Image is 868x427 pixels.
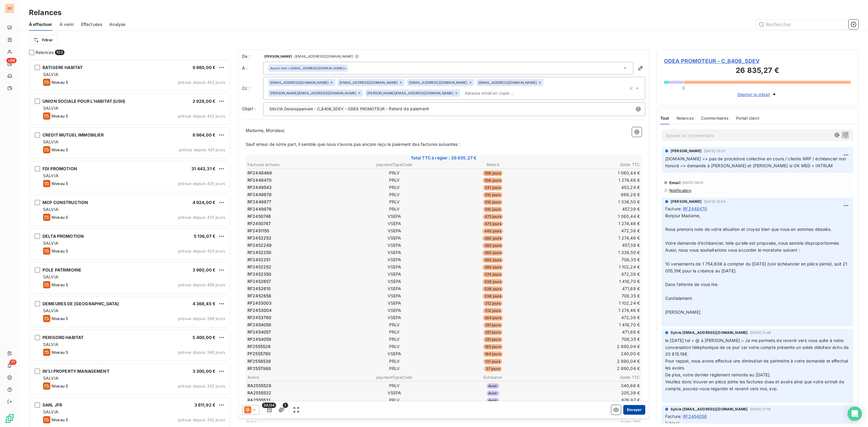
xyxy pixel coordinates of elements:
td: 340,66 € [542,382,640,389]
span: Niveau 5 [52,384,68,388]
button: Envoyer [623,405,645,415]
span: +99 [6,58,17,63]
span: [EMAIL_ADDRESS][DOMAIN_NAME] [478,81,537,84]
span: prévue depuis 432 jours [178,114,225,118]
span: 9 960,00 € [193,65,216,70]
span: Objet : [242,106,256,111]
td: VSEPA [346,285,444,292]
span: 380 jours [483,257,503,263]
span: 3 300,00 € [193,369,216,374]
span: [PERSON_NAME][EMAIL_ADDRESS][DOMAIN_NAME] [367,91,453,95]
span: CREDIT MUTUEL IMMOBILIER [42,132,104,137]
span: RF2448470 [683,206,707,212]
td: 708,35 € [542,256,640,263]
td: VSEPA [346,300,444,306]
span: SALVIA [43,105,58,111]
td: VSEPA [346,314,444,321]
span: De plus, votre dernier règlement remonte au [DATE]. [665,372,771,377]
span: prévue depuis 340 jours [178,350,225,355]
td: 205,38 € [542,390,640,396]
td: 472,38 € [542,314,640,321]
span: [EMAIL_ADDRESS][DOMAIN_NAME] [339,81,398,84]
span: 4 924,00 € [193,200,216,205]
span: 312 jours [483,301,502,306]
span: 380 jours [483,250,503,256]
span: Madame, Monsieur, [246,128,285,133]
span: le [DATE] tel + @ à [PERSON_NAME] = Je me permets de revenir vers vous suite à notre conversation... [665,338,850,357]
td: 2 890,04 € [542,365,640,372]
th: Solde TTC [542,374,640,381]
td: VSEPA [346,235,444,241]
span: RF2452251 [247,257,270,263]
span: Tout [660,116,669,121]
span: Autre [247,420,605,425]
span: 4 368,45 € [193,301,216,306]
span: 184 jours [483,351,503,357]
td: 471,68 € [542,285,640,292]
span: 559 jours [483,178,503,183]
td: PRLV [346,382,444,389]
span: 8 964,00 € [193,132,216,137]
span: 380 jours [483,236,503,241]
th: paymentTypeCode [346,374,444,381]
th: Retard [444,162,542,168]
span: Niveau 5 [52,147,68,152]
span: RF2454059 [247,336,271,342]
span: RF2452610 [247,286,271,292]
label: Cc : [242,85,263,91]
td: PRLV [346,336,444,343]
h3: 26 835,27 € [664,65,851,77]
td: PRLV [346,199,444,205]
td: VSEPA [346,220,444,227]
span: Niveau 5 [52,350,68,355]
th: paymentTypeCode [346,162,444,168]
td: VSEPA [346,271,444,278]
span: PERIGORD HABITAT [42,335,83,340]
span: Portail client [736,116,759,121]
td: 1 102,24 € [542,300,640,306]
span: C_8408_SDEV [316,106,344,113]
span: 103 [55,50,64,55]
span: prévue depuis 406 jours [178,282,225,287]
span: [DATE] 17:19 [750,407,771,411]
span: BATIGERE HABITAT [42,65,83,70]
span: Dans l’attente de vous lire. [665,282,719,287]
th: Factures échues [247,162,345,168]
span: RF2448470 [247,177,272,183]
span: prévue depuis 398 jours [178,316,225,321]
span: [PERSON_NAME] [665,309,700,315]
span: RF2448469 [247,170,272,176]
span: 338 jours [483,279,503,284]
span: Avoir [486,383,499,389]
span: RF2453760 [247,315,271,321]
span: RF2450746 [247,213,271,219]
td: 1 274,46 € [542,220,640,227]
td: 2 890,04 € [542,343,640,350]
span: 510 jours [483,207,502,212]
th: Échéance [444,374,542,381]
td: 472,38 € [542,271,640,278]
span: RF2453004 [247,307,272,313]
span: Niveau 5 [52,80,68,85]
span: RF2454057 [247,329,271,335]
span: 2 928,00 € [193,99,216,104]
img: Logo LeanPay [5,414,14,423]
span: 31 443,31 € [191,166,215,171]
td: 1 336,50 € [542,199,640,205]
span: 3 611,92 € [194,402,216,407]
span: RF2452657 [247,278,271,284]
span: Sauf erreur de notre part, il semble que nous n’avons pas encore reçu le paiement des factures su... [246,142,460,147]
span: Niveau 5 [52,181,68,186]
td: VSEPA [346,278,444,285]
td: 1 274,46 € [542,307,640,314]
td: VSEPA [346,264,444,270]
span: PF2555780 [247,351,271,357]
span: RF2452252 [247,264,271,270]
span: RF2454058 [683,413,707,419]
span: RF2452250 [247,250,271,256]
span: 380 jours [483,265,503,270]
span: Solde TTC [605,420,641,425]
span: RF2452249 [247,242,272,248]
span: 0 [682,86,685,90]
span: Déplier le détail [737,91,770,98]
